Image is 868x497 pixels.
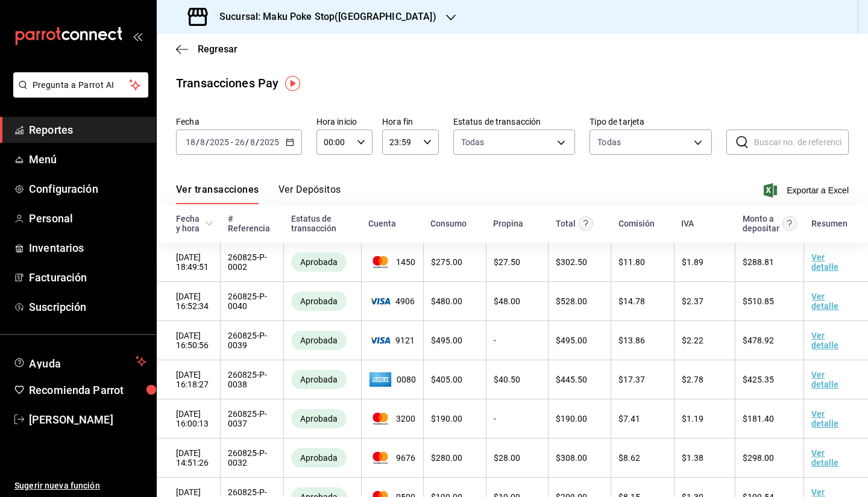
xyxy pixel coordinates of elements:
a: Pregunta a Parrot AI [8,87,148,100]
button: Pregunta a Parrot AI [13,72,148,98]
div: Transacciones cobradas de manera exitosa. [291,448,347,467]
button: Exportar a Excel [766,183,849,198]
span: $ 298.00 [743,453,774,463]
a: Ver detalle [811,409,838,428]
span: $ 40.50 [494,375,520,384]
span: $ 528.00 [556,296,587,306]
span: Inventarios [29,240,146,256]
div: Comisión [618,219,655,228]
span: $ 181.40 [743,414,774,424]
span: 3200 [369,413,416,425]
span: $ 8.62 [618,453,640,463]
span: $ 27.50 [494,257,520,267]
span: $ 1.38 [682,453,703,463]
span: Regresar [198,43,237,55]
span: $ 14.78 [618,296,645,306]
div: Total [556,219,576,228]
span: Facturación [29,269,146,286]
svg: Este monto equivale al total pagado por el comensal antes de aplicar Comisión e IVA. [579,216,593,231]
td: 260825-P-0032 [221,439,284,478]
span: Ayuda [29,354,131,369]
div: Transacciones cobradas de manera exitosa. [291,292,347,311]
span: $ 510.85 [743,296,774,306]
span: Aprobada [295,375,342,384]
span: $ 1.89 [682,257,703,267]
span: Aprobada [295,453,342,463]
span: / [196,137,200,147]
button: Regresar [176,43,237,55]
label: Estatus de transacción [453,117,576,126]
input: ---- [209,137,230,147]
td: [DATE] 18:49:51 [157,243,221,282]
div: Consumo [430,219,467,228]
div: Transacciones Pay [176,74,278,92]
span: $ 405.00 [431,375,462,384]
span: Aprobada [295,336,342,345]
span: Todas [461,136,485,148]
span: Aprobada [295,257,342,267]
input: -- [200,137,206,147]
span: Reportes [29,122,146,138]
div: IVA [681,219,694,228]
span: $ 275.00 [431,257,462,267]
span: - [231,137,233,147]
span: / [206,137,209,147]
span: $ 13.86 [618,336,645,345]
div: Monto a depositar [743,214,779,233]
span: Menú [29,151,146,167]
h3: Sucursal: Maku Poke Stop([GEOGRAPHIC_DATA]) [210,10,436,24]
td: [DATE] 16:50:56 [157,321,221,360]
span: $ 280.00 [431,453,462,463]
span: 9121 [369,336,416,345]
span: $ 48.00 [494,296,520,306]
button: open_drawer_menu [133,31,142,41]
a: Ver detalle [811,252,838,272]
input: Buscar no. de referencia [754,130,849,154]
div: Todas [597,136,621,148]
td: 260825-P-0038 [221,360,284,399]
span: $ 445.50 [556,375,587,384]
div: Fecha y hora [176,214,203,233]
span: 0080 [369,370,416,389]
td: 260825-P-0040 [221,282,284,321]
span: $ 495.00 [431,336,462,345]
a: Ver detalle [811,292,838,311]
label: Tipo de tarjeta [590,117,712,126]
td: 260825-P-0039 [221,321,284,360]
span: $ 7.41 [618,414,640,424]
span: Aprobada [295,296,342,306]
span: Fecha y hora [176,214,213,233]
label: Hora fin [382,117,438,126]
label: Hora inicio [316,117,373,126]
span: $ 1.19 [682,414,703,424]
span: Configuración [29,181,146,197]
span: $ 302.50 [556,257,587,267]
span: Aprobada [295,414,342,424]
span: 4906 [369,296,416,306]
span: $ 11.80 [618,257,645,267]
span: / [256,137,259,147]
input: -- [185,137,196,147]
span: $ 190.00 [556,414,587,424]
span: $ 495.00 [556,336,587,345]
span: Suscripción [29,299,146,315]
span: Sugerir nueva función [14,480,146,492]
span: $ 425.35 [743,375,774,384]
span: $ 28.00 [494,453,520,463]
span: $ 288.81 [743,257,774,267]
span: 1450 [369,256,416,268]
div: # Referencia [228,214,277,233]
span: Personal [29,210,146,227]
span: / [245,137,249,147]
input: -- [250,137,256,147]
button: Ver Depósitos [278,184,341,204]
span: $ 2.78 [682,375,703,384]
td: - [486,399,548,439]
span: Recomienda Parrot [29,382,146,398]
span: $ 190.00 [431,414,462,424]
td: [DATE] 16:52:34 [157,282,221,321]
a: Ver detalle [811,370,838,389]
svg: Este es el monto resultante del total pagado menos comisión e IVA. Esta será la parte que se depo... [782,216,797,231]
label: Fecha [176,117,302,126]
